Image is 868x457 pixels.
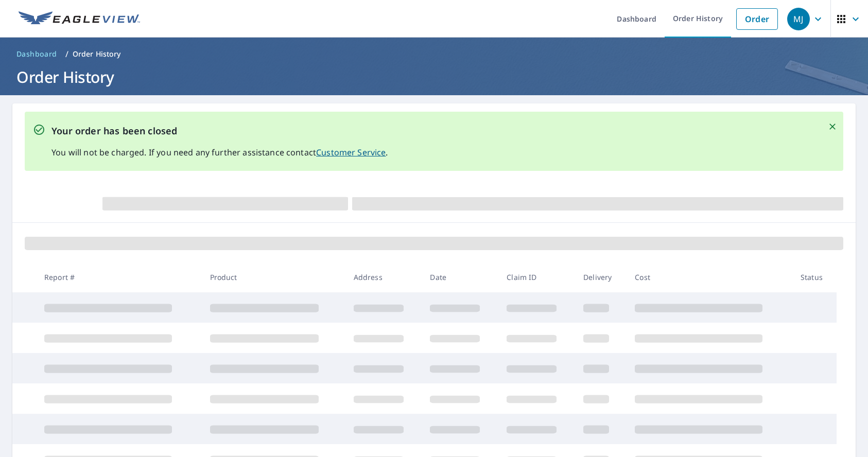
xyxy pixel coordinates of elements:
th: Claim ID [498,262,575,292]
p: Order History [73,49,121,59]
a: Order [736,8,778,30]
nav: breadcrumb [12,46,856,62]
th: Date [422,262,498,292]
th: Cost [627,262,792,292]
p: Your order has been closed [51,124,388,138]
th: Product [202,262,345,292]
th: Address [345,262,422,292]
img: EV Logo [19,11,140,27]
a: Dashboard [12,46,61,62]
a: Customer Service [316,147,386,158]
h1: Order History [12,66,856,87]
p: You will not be charged. If you need any further assistance contact . [51,146,388,159]
li: / [65,48,68,60]
span: Dashboard [16,49,57,59]
th: Status [792,262,837,292]
th: Delivery [575,262,627,292]
th: Report # [36,262,202,292]
button: Close [826,120,839,133]
div: MJ [787,8,810,30]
